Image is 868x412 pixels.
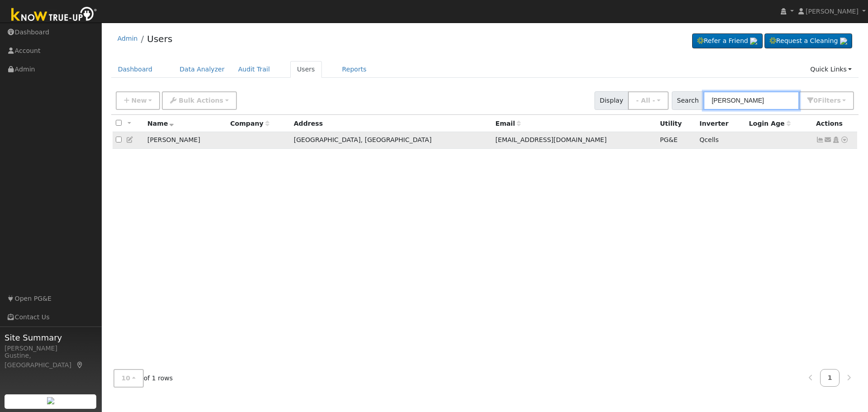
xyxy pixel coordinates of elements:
span: [EMAIL_ADDRESS][DOMAIN_NAME] [495,136,607,143]
span: Qcells [699,136,719,143]
a: Data Analyzer [173,61,231,78]
div: Actions [816,119,854,128]
span: [PERSON_NAME] [806,8,859,15]
a: 1 [820,369,840,387]
span: Name [147,120,174,127]
button: - All - [628,91,669,110]
div: Gustine, [GEOGRAPHIC_DATA] [5,351,97,370]
a: Map [76,361,84,369]
div: Utility [660,119,693,128]
a: Login As [832,136,840,143]
img: Know True-Up [7,5,102,25]
span: s [837,97,840,104]
button: 10 [113,369,144,388]
div: [PERSON_NAME] [5,344,97,353]
span: Filter [818,97,841,104]
span: Bulk Actions [179,97,223,104]
span: of 1 rows [113,369,173,388]
a: Request a Cleaning [764,33,852,49]
span: Email [495,120,521,127]
span: Site Summary [5,331,97,344]
a: Users [147,33,172,44]
span: New [131,97,146,104]
a: timetravlr2062@gmail.com [824,135,832,145]
a: Show Graph [816,136,824,143]
a: Admin [118,35,138,42]
div: Inverter [699,119,742,128]
a: Dashboard [111,61,160,78]
a: Users [290,61,322,78]
img: retrieve [750,38,757,45]
a: Other actions [840,135,849,145]
a: Quick Links [803,61,859,78]
div: Address [294,119,489,128]
span: PG&E [660,136,678,143]
span: Search [672,91,704,110]
span: Display [594,91,628,110]
button: Bulk Actions [162,91,236,110]
a: Audit Trail [231,61,277,78]
td: [GEOGRAPHIC_DATA], [GEOGRAPHIC_DATA] [291,132,492,149]
input: Search [703,91,799,110]
a: Refer a Friend [692,33,763,49]
img: retrieve [47,397,54,404]
span: Days since last login [749,120,791,127]
span: Company name [230,120,269,127]
img: retrieve [840,38,847,45]
a: Reports [335,61,373,78]
a: Edit User [126,136,134,143]
span: 10 [122,374,131,382]
button: New [116,91,160,110]
td: [PERSON_NAME] [144,132,227,149]
button: 0Filters [799,91,854,110]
